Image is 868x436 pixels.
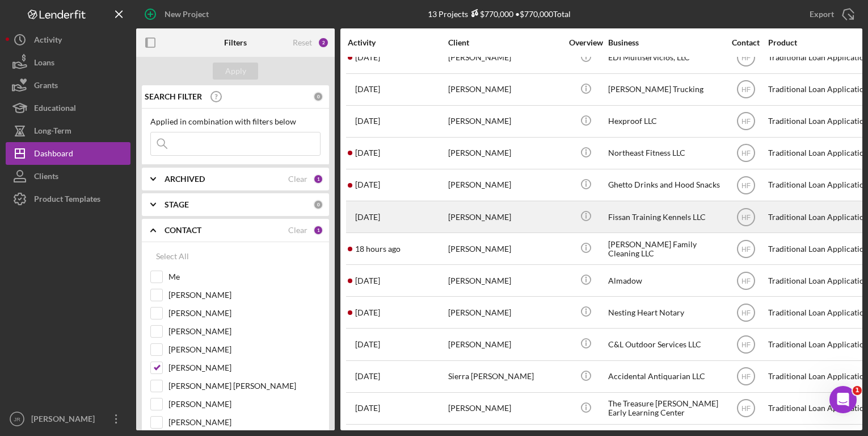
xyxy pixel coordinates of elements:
[448,106,562,136] div: [PERSON_NAME]
[608,265,722,296] div: Almadow
[608,234,722,264] div: [PERSON_NAME] Family Cleaning LLC
[564,38,607,47] div: Overview
[6,97,130,119] button: Educational
[608,74,722,105] div: [PERSON_NAME] Trucking
[34,97,76,122] div: Educational
[448,74,562,105] div: [PERSON_NAME]
[288,226,307,235] div: Clear
[741,309,751,317] text: HF
[428,9,571,19] div: 13 Projects • $770,000 Total
[225,63,246,80] div: Apply
[355,53,380,62] time: 2025-08-14 03:17
[213,63,258,80] button: Apply
[355,180,380,189] time: 2025-09-10 23:45
[355,117,380,126] time: 2025-08-26 15:47
[168,344,321,355] label: [PERSON_NAME]
[313,174,323,184] div: 1
[165,226,201,235] b: CONTACT
[168,326,321,337] label: [PERSON_NAME]
[355,404,380,413] time: 2025-09-09 15:13
[355,213,380,222] time: 2025-09-05 19:53
[6,51,130,74] button: Loans
[355,372,380,381] time: 2025-09-02 14:51
[6,119,130,142] button: Long-Term
[853,386,862,395] span: 1
[34,74,58,99] div: Grants
[448,138,562,168] div: [PERSON_NAME]
[448,38,562,47] div: Client
[168,380,321,392] label: [PERSON_NAME] [PERSON_NAME]
[724,38,767,47] div: Contact
[150,245,195,268] button: Select All
[34,142,73,168] div: Dashboard
[741,181,751,189] text: HF
[168,417,321,428] label: [PERSON_NAME]
[6,188,130,210] button: Product Templates
[608,138,722,168] div: Northeast Fitness LLC
[6,28,130,51] button: Activity
[448,234,562,264] div: [PERSON_NAME]
[348,38,447,47] div: Activity
[608,329,722,359] div: C&L Outdoor Services LLC
[34,119,71,145] div: Long-Term
[355,148,380,157] time: 2025-08-29 00:32
[136,3,220,26] button: New Project
[150,117,321,126] div: Applied in combination with filters below
[448,329,562,359] div: [PERSON_NAME]
[741,54,751,62] text: HF
[608,393,722,423] div: The Treasure [PERSON_NAME] Early Learning Center
[608,170,722,200] div: Ghetto Drinks and Hood Snacks
[448,297,562,327] div: [PERSON_NAME]
[355,85,380,94] time: 2025-07-17 19:59
[608,43,722,73] div: EDI Multiservicios, LLC
[355,308,380,317] time: 2025-09-10 20:55
[168,271,321,283] label: Me
[741,118,751,126] text: HF
[741,373,751,381] text: HF
[168,362,321,373] label: [PERSON_NAME]
[168,289,321,301] label: [PERSON_NAME]
[6,142,130,165] button: Dashboard
[608,38,722,47] div: Business
[798,3,862,26] button: Export
[448,43,562,73] div: [PERSON_NAME]
[34,188,100,213] div: Product Templates
[608,362,722,392] div: Accidental Antiquarian LLC
[6,74,130,97] button: Grants
[318,37,329,48] div: 2
[313,92,323,102] div: 0
[168,308,321,319] label: [PERSON_NAME]
[448,393,562,423] div: [PERSON_NAME]
[468,9,513,19] div: $770,000
[6,408,130,430] button: JR[PERSON_NAME]
[741,245,751,253] text: HF
[224,38,247,47] b: Filters
[741,213,751,221] text: HF
[293,38,312,47] div: Reset
[34,51,54,77] div: Loans
[168,398,321,410] label: [PERSON_NAME]
[6,165,130,188] button: Clients
[810,3,834,26] div: Export
[741,150,751,157] text: HF
[448,362,562,392] div: Sierra [PERSON_NAME]
[165,175,205,184] b: ARCHIVED
[741,86,751,94] text: HF
[355,276,380,285] time: 2025-08-29 02:24
[448,265,562,296] div: [PERSON_NAME]
[34,165,58,190] div: Clients
[156,245,189,268] div: Select All
[313,200,323,210] div: 0
[608,106,722,136] div: Hexproof LLC
[165,200,189,209] b: STAGE
[165,3,209,26] div: New Project
[741,341,751,349] text: HF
